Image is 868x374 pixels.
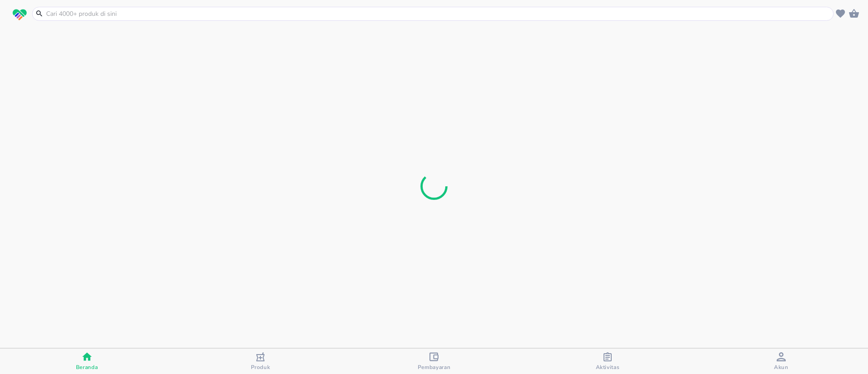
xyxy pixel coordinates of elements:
[694,349,868,374] button: Akun
[251,364,270,371] span: Produk
[521,349,694,374] button: Aktivitas
[596,364,620,371] span: Aktivitas
[13,9,27,21] img: logo_swiperx_s.bd005f3b.svg
[418,364,451,371] span: Pembayaran
[347,349,521,374] button: Pembayaran
[774,364,788,371] span: Akun
[45,9,831,19] input: Cari 4000+ produk di sini
[76,364,98,371] span: Beranda
[174,349,347,374] button: Produk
